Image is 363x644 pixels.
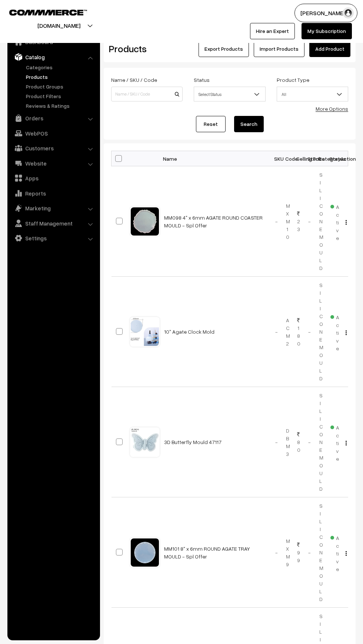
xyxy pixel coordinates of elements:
[250,23,295,39] a: Hire an Expert
[293,387,304,497] td: 80
[277,76,309,84] label: Product Type
[309,41,350,57] a: Add Product
[194,87,265,101] span: Select Status
[346,220,347,225] img: Menu
[9,231,97,245] a: Settings
[111,76,157,84] label: Name / SKU / Code
[293,497,304,608] td: 99
[164,214,263,228] a: MM098 4" x 6mm AGATE ROUND COASTER MOULD - Spl Offer
[164,545,250,560] a: MM101 8" x 6mm ROUND AGATE TRAY MOULD - Spl Offer
[271,387,282,497] td: -
[9,157,97,170] a: Website
[326,151,337,166] th: Status
[9,201,97,215] a: Marketing
[330,311,339,352] span: Active
[11,16,106,35] button: [DOMAIN_NAME]
[346,330,347,335] img: Menu
[315,151,326,166] th: Category
[194,88,265,101] span: Select Status
[9,50,97,64] a: Catalog
[337,151,348,166] th: Action
[304,497,315,608] td: -
[302,23,352,39] a: My Subscription
[24,83,97,90] a: Product Groups
[194,76,210,84] label: Status
[304,277,315,387] td: -
[160,151,271,166] th: Name
[282,151,293,166] th: Code
[9,217,97,230] a: Staff Management
[254,41,304,57] a: Import Products
[330,201,339,242] span: Active
[282,497,293,608] td: MXM9
[24,92,97,100] a: Product Filters
[315,166,326,277] td: SILICONE MOULD
[282,387,293,497] td: DBM3
[304,166,315,277] td: -
[304,151,315,166] th: Stock
[293,166,304,277] td: 23
[9,10,87,15] img: COMMMERCE
[271,277,282,387] td: -
[346,441,347,446] img: Menu
[24,73,97,81] a: Products
[24,102,97,110] a: Reviews & Ratings
[199,41,249,57] button: Export Products
[9,7,74,16] a: COMMMERCE
[277,88,348,101] span: All
[164,439,222,445] a: 3D Butterfly Mould 47117
[271,166,282,277] td: -
[9,141,97,155] a: Customers
[9,111,97,125] a: Orders
[9,171,97,185] a: Apps
[109,43,182,54] h2: Products
[316,106,348,112] a: More Options
[111,87,183,101] input: Name / SKU / Code
[234,116,264,132] button: Search
[346,551,347,556] img: Menu
[282,166,293,277] td: MXM10
[277,87,348,101] span: All
[9,187,97,200] a: Reports
[9,127,97,140] a: WebPOS
[282,277,293,387] td: ACM2
[271,151,282,166] th: SKU
[196,116,226,132] a: Reset
[164,328,214,335] a: 10" Agate Clock Mold
[304,387,315,497] td: -
[330,532,339,573] span: Active
[315,277,326,387] td: SILICONE MOULD
[24,63,97,71] a: Categories
[294,4,357,22] button: [PERSON_NAME]…
[330,422,339,463] span: Active
[315,387,326,497] td: SILICONE MOULD
[315,497,326,608] td: SILICONE MOULD
[343,7,354,19] img: user
[293,277,304,387] td: 180
[271,497,282,608] td: -
[293,151,304,166] th: Selling Price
